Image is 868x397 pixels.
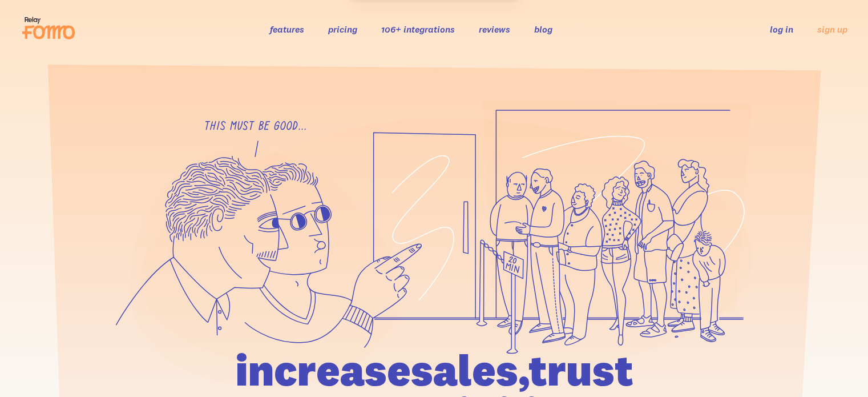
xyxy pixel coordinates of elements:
a: blog [534,23,552,35]
a: sign up [817,23,847,35]
a: reviews [479,23,510,35]
a: features [270,23,304,35]
a: pricing [328,23,357,35]
a: log in [770,23,793,35]
a: 106+ integrations [381,23,455,35]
